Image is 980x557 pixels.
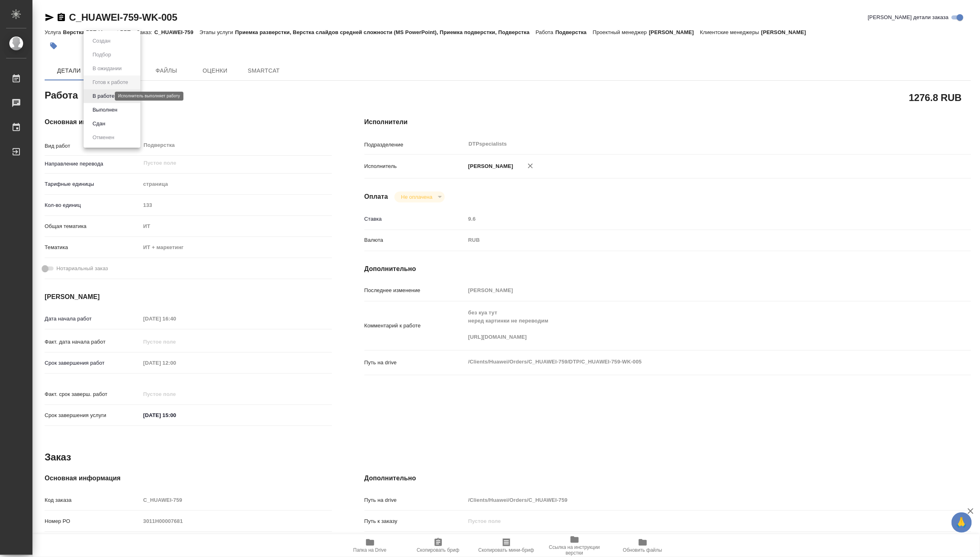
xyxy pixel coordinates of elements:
[90,119,108,128] button: Сдан
[90,78,131,87] button: Готов к работе
[90,64,124,73] button: В ожидании
[90,105,120,114] button: Выполнен
[90,133,117,142] button: Отменен
[90,92,117,101] button: В работе
[90,50,114,59] button: Подбор
[90,37,113,45] button: Создан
